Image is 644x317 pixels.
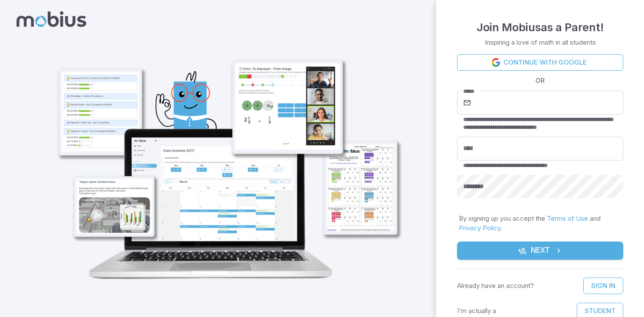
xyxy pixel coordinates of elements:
[457,242,623,260] button: Next
[457,306,496,316] p: I'm actually a
[583,278,623,294] a: Sign In
[485,38,596,47] p: Inspiring a love of math in all students
[459,214,621,233] p: By signing up you accept the and .
[457,54,623,71] a: Continue with Google
[459,224,500,232] a: Privacy Policy
[40,19,410,291] img: parent_1-illustration
[477,19,604,36] h4: Join Mobius as a Parent !
[547,214,588,222] a: Terms of Use
[533,76,547,85] span: OR
[457,281,534,291] p: Already have an account?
